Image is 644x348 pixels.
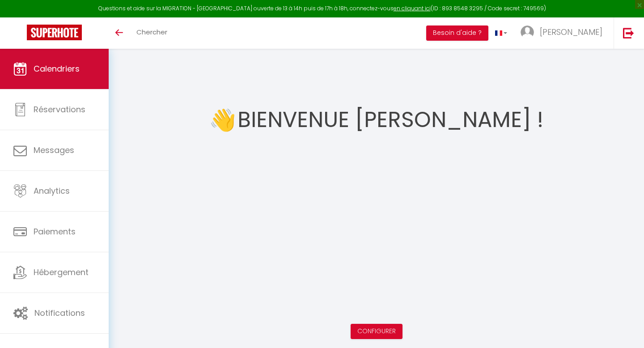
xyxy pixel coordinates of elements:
[540,26,602,38] span: [PERSON_NAME]
[351,324,402,339] button: Configurer
[394,4,431,12] a: en cliquant ici
[514,17,614,49] a: ... [PERSON_NAME]
[209,103,236,137] span: 👋
[130,17,174,49] a: Chercher
[27,25,82,40] img: Super Booking
[34,307,85,318] span: Notifications
[237,93,543,147] h1: Bienvenue [PERSON_NAME] !
[136,27,167,37] span: Chercher
[34,226,76,237] span: Paiements
[357,327,396,335] a: Configurer
[34,144,74,156] span: Messages
[34,185,70,196] span: Analytics
[34,63,80,74] span: Calendriers
[34,267,89,278] span: Hébergement
[233,147,520,308] iframe: welcome-outil.mov
[521,25,534,39] img: ...
[34,104,85,115] span: Réservations
[426,25,488,41] button: Besoin d'aide ?
[623,27,634,38] img: logout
